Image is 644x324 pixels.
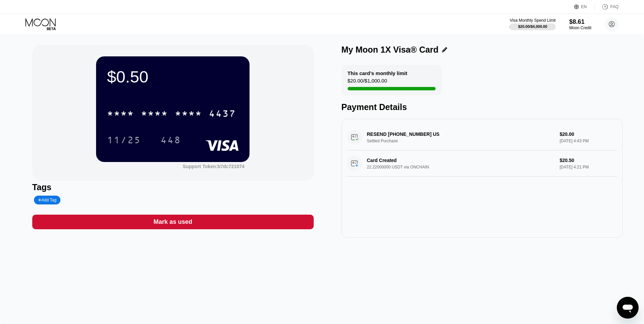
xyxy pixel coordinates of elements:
[569,25,591,30] div: Moon Credit
[153,218,192,226] div: Mark as used
[32,182,314,192] div: Tags
[510,18,555,23] div: Visa Monthly Spend Limit
[581,4,587,9] div: EN
[610,4,619,9] div: FAQ
[510,18,555,30] div: Visa Monthly Spend Limit$20.00/$4,000.00
[209,109,236,120] div: 4437
[595,3,619,10] div: FAQ
[348,78,387,87] div: $20.00 / $1,000.00
[348,70,407,76] div: This card’s monthly limit
[155,131,186,148] div: 448
[38,198,56,202] div: Add Tag
[342,45,439,55] div: My Moon 1X Visa® Card
[34,196,60,204] div: Add Tag
[518,24,547,29] div: $20.00 / $4,000.00
[569,18,591,30] div: $8.61Moon Credit
[569,18,591,25] div: $8.61
[107,136,141,146] div: 11/25
[161,136,181,146] div: 448
[107,67,239,86] div: $0.50
[183,164,244,169] div: Support Token: b7dc721074
[102,131,146,148] div: 11/25
[342,102,623,112] div: Payment Details
[574,3,595,10] div: EN
[617,297,639,319] iframe: Button to launch messaging window, conversation in progress
[32,215,314,229] div: Mark as used
[183,164,244,169] div: Support Token:b7dc721074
